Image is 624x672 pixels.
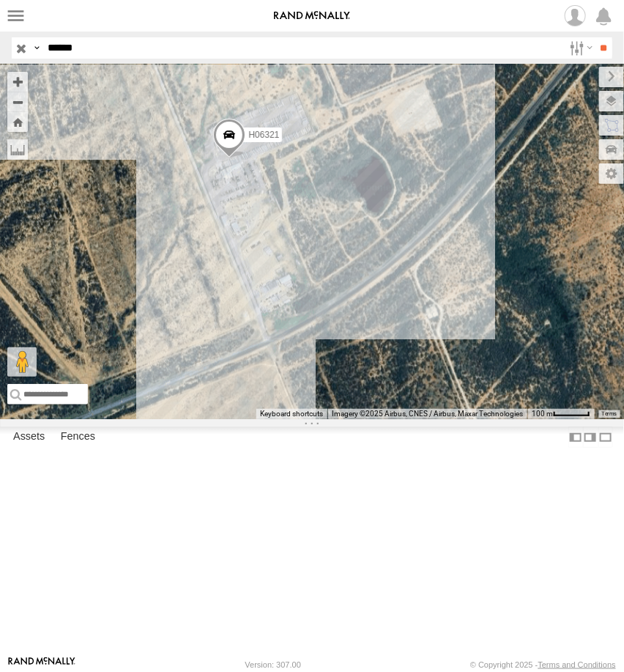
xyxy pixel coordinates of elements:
label: Map Settings [599,163,624,184]
button: Drag Pegman onto the map to open Street View [7,347,37,377]
button: Keyboard shortcuts [260,409,323,419]
label: Search Filter Options [564,37,595,59]
a: Visit our Website [8,657,75,672]
label: Assets [6,427,52,448]
div: Version: 307.00 [245,660,301,669]
label: Dock Summary Table to the Left [568,427,583,448]
button: Map Scale: 100 m per 47 pixels [527,409,595,419]
label: Hide Summary Table [598,427,613,448]
label: Fences [53,427,103,448]
div: © Copyright 2025 - [470,660,616,669]
span: H06321 [248,130,279,141]
a: Terms and Conditions [538,660,616,669]
button: Zoom in [7,72,28,92]
label: Search Query [31,37,42,59]
img: rand-logo.svg [274,11,350,21]
a: Terms (opens in new tab) [602,411,617,417]
span: Imagery ©2025 Airbus, CNES / Airbus, Maxar Technologies [332,410,523,418]
label: Measure [7,139,28,160]
label: Dock Summary Table to the Right [583,427,598,448]
button: Zoom out [7,92,28,112]
span: 100 m [532,410,553,418]
button: Zoom Home [7,112,28,132]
